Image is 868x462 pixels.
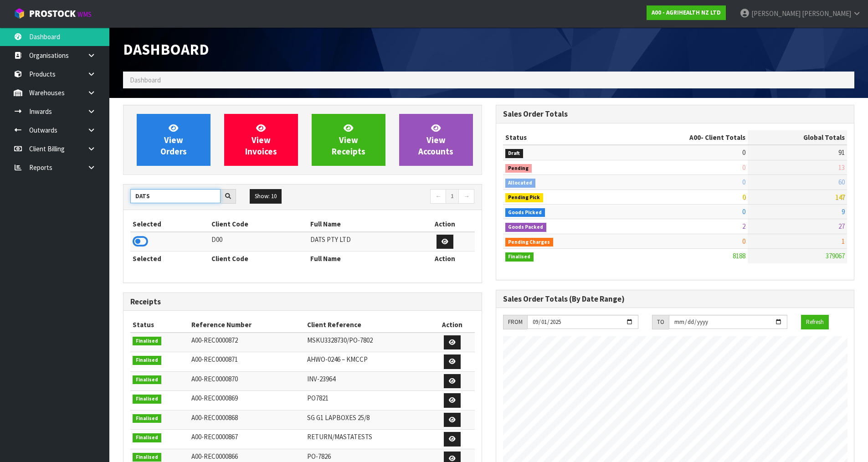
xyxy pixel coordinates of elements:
[742,193,745,201] span: 0
[505,252,534,262] span: Finalised
[133,433,161,442] span: Finalised
[130,217,209,231] th: Selected
[133,356,161,365] span: Finalised
[130,318,189,332] th: Status
[826,252,845,260] span: 379067
[838,178,845,186] span: 60
[742,207,745,216] span: 0
[503,295,847,303] h3: Sales Order Totals (By Date Range)
[191,355,238,364] span: A00-REC0000871
[801,315,829,329] button: Refresh
[308,252,415,266] th: Full Name
[505,208,545,217] span: Goods Picked
[446,189,459,204] a: 1
[130,252,209,266] th: Selected
[137,114,211,166] a: ViewOrders
[842,237,845,246] span: 1
[160,123,187,157] span: View Orders
[751,9,801,18] span: [PERSON_NAME]
[307,452,331,461] span: PO-7826
[652,9,721,16] strong: A00 - AGRIHEALTH NZ LTD
[505,164,532,173] span: Pending
[505,238,554,247] span: Pending Charges
[733,252,745,260] span: 8188
[307,394,329,402] span: PO7821
[191,432,238,441] span: A00-REC0000867
[123,40,209,59] span: Dashboard
[191,394,238,402] span: A00-REC0000869
[209,217,308,231] th: Client Code
[307,336,373,344] span: MSKU3328730/PO-7802
[399,114,473,166] a: ViewAccounts
[742,178,745,186] span: 0
[308,232,415,252] td: DATS PTY LTD
[505,179,536,188] span: Allocated
[191,336,238,344] span: A00-REC0000872
[133,414,161,423] span: Finalised
[209,232,308,252] td: D00
[312,114,385,166] a: ViewReceipts
[189,318,304,332] th: Reference Number
[305,318,430,332] th: Client Reference
[842,207,845,216] span: 9
[209,252,308,266] th: Client Code
[77,10,92,19] small: WMS
[838,148,845,157] span: 91
[652,315,669,329] div: TO
[130,298,475,306] h3: Receipts
[838,222,845,231] span: 27
[505,149,524,158] span: Draft
[748,130,847,145] th: Global Totals
[307,432,372,441] span: RETURN/MASTATESTS
[224,114,298,166] a: ViewInvoices
[307,355,368,364] span: AHWO-0246 – KMCCP
[245,123,277,157] span: View Invoices
[616,130,748,145] th: - Client Totals
[307,375,335,383] span: INV-23964
[133,395,161,404] span: Finalised
[430,189,446,204] a: ←
[130,189,221,203] input: Search clients
[29,8,76,20] span: ProStock
[191,413,238,422] span: A00-REC0000868
[742,148,745,157] span: 0
[742,237,745,246] span: 0
[418,123,453,157] span: View Accounts
[130,76,161,84] span: Dashboard
[332,123,365,157] span: View Receipts
[503,315,527,329] div: FROM
[133,337,161,346] span: Finalised
[191,375,238,383] span: A00-REC0000870
[307,413,370,422] span: SG G1 LAPBOXES 25/8
[458,189,474,204] a: →
[133,375,161,385] span: Finalised
[415,217,475,231] th: Action
[802,9,851,18] span: [PERSON_NAME]
[133,453,161,462] span: Finalised
[309,189,475,205] nav: Page navigation
[503,130,617,145] th: Status
[838,163,845,172] span: 13
[742,163,745,172] span: 0
[250,189,282,204] button: Show: 10
[415,252,475,266] th: Action
[503,110,847,118] h3: Sales Order Totals
[308,217,415,231] th: Full Name
[430,318,474,332] th: Action
[505,223,547,232] span: Goods Packed
[835,193,845,201] span: 147
[647,5,726,20] a: A00 - AGRIHEALTH NZ LTD
[505,193,544,202] span: Pending Pick
[742,222,745,231] span: 2
[689,133,701,142] span: A00
[191,452,238,461] span: A00-REC0000866
[14,8,25,19] img: cube-alt.png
